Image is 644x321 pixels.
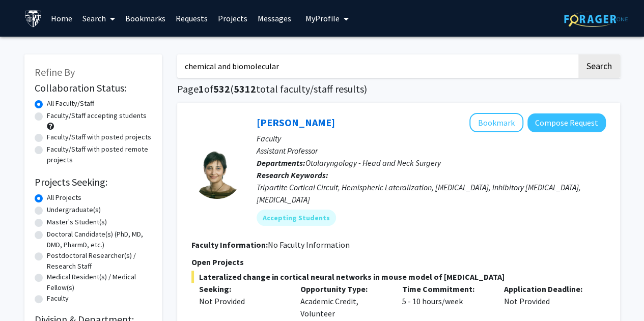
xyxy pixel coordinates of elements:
[171,1,213,36] a: Requests
[47,293,69,304] label: Faculty
[257,116,335,129] a: [PERSON_NAME]
[257,158,305,168] b: Departments:
[527,113,606,132] button: Compose Request to Tara Deemyad
[213,82,230,95] span: 532
[47,144,152,165] label: Faculty/Staff with posted remote projects
[496,283,598,319] div: Not Provided
[191,256,606,268] p: Open Projects
[395,283,496,319] div: 5 - 10 hours/week
[199,82,204,95] span: 1
[257,132,606,144] p: Faculty
[257,144,606,157] p: Assistant Professor
[24,10,42,27] img: Johns Hopkins University Logo
[46,1,77,36] a: Home
[578,54,620,78] button: Search
[504,283,591,295] p: Application Deadline:
[257,181,606,206] div: Tripartite Cortical Circuit, Hemispheric Lateralization, [MEDICAL_DATA], Inhibitory [MEDICAL_DATA...
[47,110,147,121] label: Faculty/Staff accepting students
[402,283,489,295] p: Time Commitment:
[47,98,94,109] label: All Faculty/Staff
[47,229,152,250] label: Doctoral Candidate(s) (PhD, MD, DMD, PharmD, etc.)
[177,83,620,95] h1: Page of ( total faculty/staff results)
[47,192,81,203] label: All Projects
[257,170,328,180] b: Research Keywords:
[268,240,350,250] span: No Faculty Information
[257,210,336,226] mat-chip: Accepting Students
[564,11,628,27] img: ForagerOne Logo
[47,250,152,272] label: Postdoctoral Researcher(s) / Research Staff
[120,1,171,36] a: Bookmarks
[199,283,286,295] p: Seeking:
[177,54,577,78] input: Search Keywords
[47,217,107,227] label: Master's Student(s)
[35,176,152,188] h2: Projects Seeking:
[47,132,151,142] label: Faculty/Staff with posted projects
[8,275,43,313] iframe: Chat
[47,205,101,215] label: Undergraduate(s)
[305,13,340,23] span: My Profile
[213,1,253,36] a: Projects
[77,1,120,36] a: Search
[35,66,75,78] span: Refine By
[469,113,523,132] button: Add Tara Deemyad to Bookmarks
[47,272,152,293] label: Medical Resident(s) / Medical Fellow(s)
[191,271,606,283] span: Lateralized change in cortical neural networks in mouse model of [MEDICAL_DATA]
[300,283,387,295] p: Opportunity Type:
[305,158,441,168] span: Otolaryngology - Head and Neck Surgery
[199,295,286,307] div: Not Provided
[234,82,256,95] span: 5312
[35,82,152,94] h2: Collaboration Status:
[293,283,395,319] div: Academic Credit, Volunteer
[253,1,296,36] a: Messages
[191,240,268,250] b: Faculty Information:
